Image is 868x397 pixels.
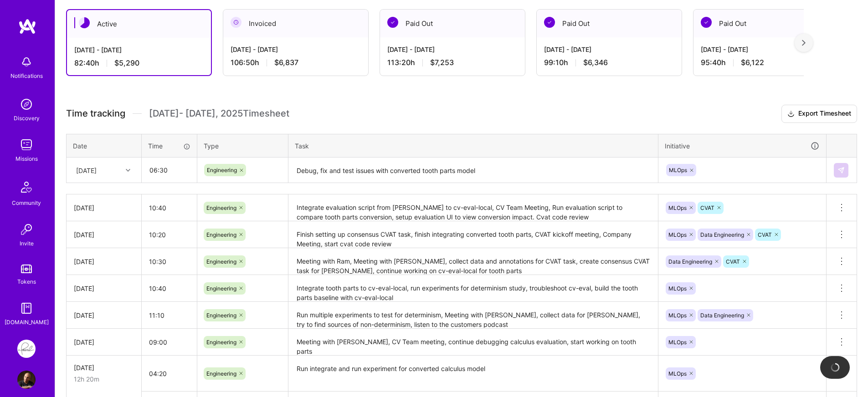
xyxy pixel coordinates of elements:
div: Invite [20,239,34,248]
span: MLOps [668,204,687,211]
span: [DATE] - [DATE] , 2025 Timesheet [149,108,289,119]
span: CVAT [726,258,740,265]
span: MLOps [668,231,687,238]
div: Discovery [14,113,40,123]
img: teamwork [17,136,36,154]
div: Active [67,10,211,38]
div: 82:40 h [74,58,204,68]
div: [DATE] - [DATE] [544,45,674,54]
span: CVAT [700,204,714,211]
textarea: Run multiple experiments to test for determinism, Meeting with [PERSON_NAME], collect data for [P... [289,303,657,328]
span: MLOps [668,285,687,292]
input: HH:MM [142,276,197,300]
span: MLOps [668,312,687,319]
div: Community [12,198,41,208]
div: Paid Out [693,10,838,37]
input: HH:MM [142,158,196,182]
span: Data Engineering [700,312,744,319]
div: Missions [15,154,38,163]
img: tokens [21,265,32,273]
span: Engineering [206,258,236,265]
input: HH:MM [142,223,197,247]
span: Engineering [206,370,236,377]
img: logo [18,18,36,35]
div: 99:10 h [544,58,674,67]
textarea: Debug, fix and test issues with converted tooth parts model [289,158,657,183]
img: Paid Out [387,17,398,28]
div: Notifications [10,71,43,81]
img: loading [829,361,841,373]
span: $6,122 [741,58,764,67]
span: $5,290 [114,58,139,68]
div: [DATE] [76,165,97,175]
th: Type [197,134,288,158]
div: [DATE] - [DATE] [387,45,518,54]
span: Engineering [206,204,236,211]
img: User Avatar [17,371,36,389]
img: Submit [837,167,845,174]
img: guide book [17,299,36,317]
img: Paid Out [701,17,712,28]
div: 106:50 h [231,58,361,67]
img: Active [79,17,90,28]
div: 12h 20m [74,374,134,384]
div: [DOMAIN_NAME] [5,317,49,327]
div: [DATE] [74,310,134,320]
textarea: Run integrate and run experiment for converted calculus model [289,356,657,391]
div: [DATE] - [DATE] [701,45,831,54]
div: [DATE] - [DATE] [74,45,204,55]
img: bell [17,53,36,71]
img: Invoiced [231,17,241,28]
span: Data Engineering [668,258,712,265]
th: Task [288,134,658,158]
div: [DATE] [74,203,134,213]
textarea: Finish setting up consensus CVAT task, finish integrating converted tooth parts, CVAT kickoff mee... [289,222,657,247]
input: HH:MM [142,303,197,327]
a: Pearl: ML Engineering Team [15,340,38,358]
i: icon Chevron [126,168,130,173]
input: HH:MM [142,330,197,354]
div: Initiative [665,141,820,151]
input: HH:MM [142,196,197,220]
img: right [802,40,806,46]
span: Engineering [206,231,236,238]
textarea: Meeting with Ram, Meeting with [PERSON_NAME], collect data and annotations for CVAT task, create ... [289,249,657,274]
i: icon Download [787,109,795,119]
div: [DATE] [74,257,134,266]
div: [DATE] - [DATE] [231,45,361,54]
img: discovery [17,95,36,113]
img: Invite [17,220,36,239]
span: Engineering [207,167,237,173]
span: MLOps [669,167,687,173]
img: Pearl: ML Engineering Team [17,340,36,358]
a: User Avatar [15,371,38,389]
div: [DATE] [74,230,134,239]
div: 113:20 h [387,58,518,67]
div: null [834,163,849,178]
input: HH:MM [142,361,197,386]
div: Tokens [17,277,36,286]
div: [DATE] [74,284,134,293]
span: $6,346 [583,58,608,67]
span: $6,837 [274,58,298,67]
textarea: Integrate evaluation script from [PERSON_NAME] to cv-eval-local, CV Team Meeting, Run evaluation ... [289,195,657,220]
span: Engineering [206,312,236,319]
div: Time [148,141,190,151]
th: Date [67,134,142,158]
div: Paid Out [380,10,525,37]
textarea: Integrate tooth parts to cv-eval-local, run experiments for determinism study, troubleshoot cv-ev... [289,276,657,301]
span: Time tracking [66,108,125,119]
span: Engineering [206,285,236,292]
span: Data Engineering [700,231,744,238]
div: 95:40 h [701,58,831,67]
span: CVAT [758,231,772,238]
span: $7,253 [430,58,454,67]
span: MLOps [668,339,687,346]
input: HH:MM [142,249,197,274]
span: MLOps [668,370,687,377]
div: [DATE] [74,363,134,372]
textarea: Meeting with [PERSON_NAME], CV Team meeting, continue debugging calculus evaluation, start workin... [289,330,657,355]
img: Paid Out [544,17,555,28]
div: [DATE] [74,337,134,347]
div: Invoiced [223,10,368,37]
